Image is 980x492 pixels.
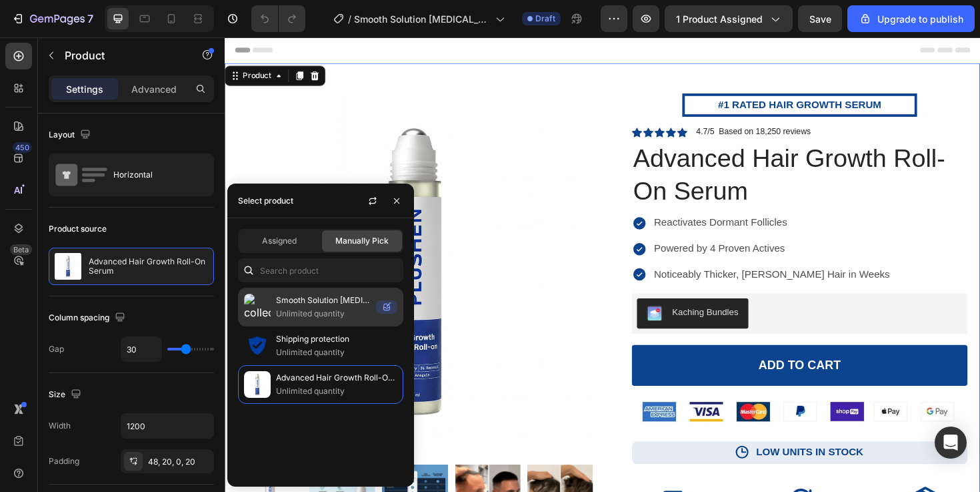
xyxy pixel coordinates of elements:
[276,371,397,385] p: Advanced Hair Growth Roll-On Serum
[238,195,293,207] div: Select product
[49,126,93,144] div: Layout
[431,109,787,181] h1: Advanced Hair Growth Roll-On Serum
[455,190,596,202] span: Reactivates Dormant Follicles
[238,258,403,282] input: Search in Settings & Advanced
[121,337,161,361] input: Auto
[87,11,93,27] p: 7
[276,346,397,359] p: Unlimited quantity
[113,160,195,190] div: Horizontal
[244,294,271,320] img: collections
[437,276,555,308] button: Kaching Bundles
[431,376,787,416] img: gempages_585647930300433213-9c3013ba-572a-44d5-a1c8-3c35659c7a83.jpg
[563,433,676,445] strong: LOW UNITS IN STOCK
[131,82,177,96] p: Advanced
[225,37,980,492] iframe: Design area
[535,13,555,25] span: Draft
[499,95,621,105] p: 4.7/5 Based on 18,250 reviews
[809,13,831,25] span: Save
[13,142,32,153] div: 450
[335,235,389,247] span: Manually Pick
[5,5,99,32] button: 7
[276,307,371,320] p: Unlimited quantity
[276,332,397,346] p: Shipping protection
[431,326,787,369] button: ADD TO CART
[244,371,271,398] img: collections
[523,65,695,77] strong: #1 RATED HAIR GROWTH SERUM
[474,284,544,298] div: Kaching Bundles
[66,82,103,96] p: Settings
[10,244,32,255] div: Beta
[49,223,107,235] div: Product source
[49,420,71,432] div: Width
[49,309,128,327] div: Column spacing
[847,5,975,32] button: Upgrade to publish
[251,5,305,32] div: Undo/Redo
[148,456,211,468] div: 48, 20, 0, 20
[676,12,763,26] span: 1 product assigned
[447,284,463,300] img: KachingBundles.png
[49,455,79,467] div: Padding
[55,253,81,280] img: product feature img
[65,47,178,63] p: Product
[49,343,64,355] div: Gap
[262,235,297,247] span: Assigned
[354,12,490,26] span: Smooth Solution [MEDICAL_DATA] Treatment
[348,12,351,26] span: /
[455,218,593,229] span: Powered by 4 Proven Actives
[121,414,213,438] input: Auto
[49,386,84,404] div: Size
[859,12,963,26] div: Upgrade to publish
[565,339,653,356] div: ADD TO CART
[798,5,842,32] button: Save
[935,427,967,459] div: Open Intercom Messenger
[244,332,271,359] img: collections
[17,35,52,47] div: Product
[276,385,397,398] p: Unlimited quantity
[276,294,371,307] p: Smooth Solution [MEDICAL_DATA] Treatment
[455,245,705,256] span: Noticeably Thicker, [PERSON_NAME] Hair in Weeks
[89,257,208,276] p: Advanced Hair Growth Roll-On Serum
[665,5,793,32] button: 1 product assigned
